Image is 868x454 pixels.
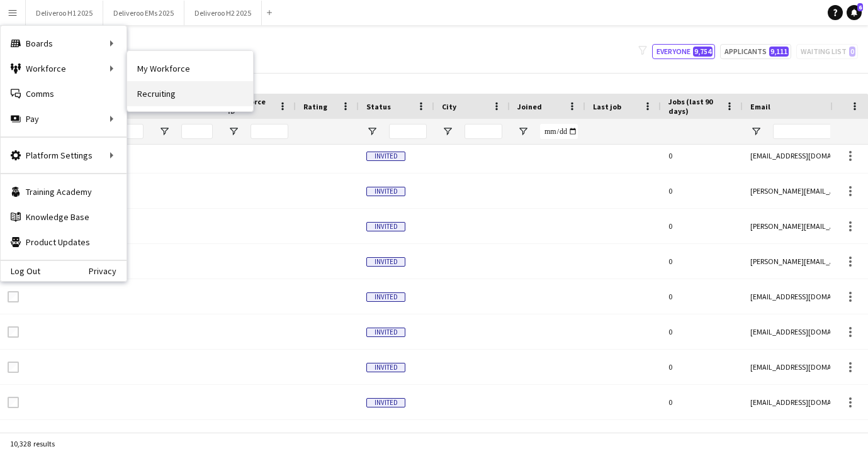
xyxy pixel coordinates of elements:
div: Workforce [1,56,127,81]
a: Recruiting [127,81,253,106]
input: First Name Filter Input [112,124,144,139]
span: Invited [366,187,405,196]
button: Open Filter Menu [442,126,453,137]
a: 6 [847,5,862,20]
div: 0 [661,174,743,208]
div: 0 [661,314,743,349]
a: Knowledge Base [1,204,127,230]
input: Row Selection is disabled for this row (unchecked) [8,362,19,373]
span: 6 [857,3,863,11]
button: Deliveroo H1 2025 [26,1,103,25]
input: Last Name Filter Input [181,124,213,139]
a: Training Academy [1,179,127,204]
span: Invited [366,328,405,337]
span: Invited [366,398,405,407]
span: Invited [366,257,405,267]
span: Invited [366,292,405,302]
a: Log Out [1,266,40,276]
span: Email [750,102,770,111]
button: Deliveroo H2 2025 [184,1,262,25]
div: Pay [1,106,127,131]
input: Status Filter Input [389,124,427,139]
button: Open Filter Menu [517,126,529,137]
a: Privacy [89,266,127,276]
span: City [442,102,456,111]
span: Invited [366,363,405,372]
div: Platform Settings [1,143,127,168]
input: Row Selection is disabled for this row (unchecked) [8,291,19,302]
input: Workforce ID Filter Input [251,124,288,139]
div: 0 [661,209,743,243]
span: Jobs (last 90 days) [668,97,720,116]
button: Deliveroo EMs 2025 [103,1,184,25]
div: 0 [661,138,743,173]
input: Row Selection is disabled for this row (unchecked) [8,397,19,408]
input: City Filter Input [465,124,502,139]
div: Boards [1,31,127,56]
button: Open Filter Menu [159,126,170,137]
span: Status [366,102,391,111]
a: Product Updates [1,230,127,255]
a: My Workforce [127,56,253,81]
div: 0 [661,350,743,384]
div: 0 [661,385,743,419]
button: Open Filter Menu [750,126,762,137]
button: Open Filter Menu [366,126,378,137]
span: Joined [517,102,542,111]
span: 9,111 [769,47,789,57]
div: 0 [661,279,743,314]
span: Last job [593,102,621,111]
input: Row Selection is disabled for this row (unchecked) [8,326,19,338]
span: Invited [366,222,405,231]
button: Everyone9,754 [652,44,715,59]
div: 0 [661,244,743,279]
button: Open Filter Menu [228,126,239,137]
input: Joined Filter Input [540,124,578,139]
span: Invited [366,152,405,161]
span: 9,754 [693,47,713,57]
a: Comms [1,81,127,106]
button: Applicants9,111 [720,44,791,59]
span: Rating [303,102,327,111]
